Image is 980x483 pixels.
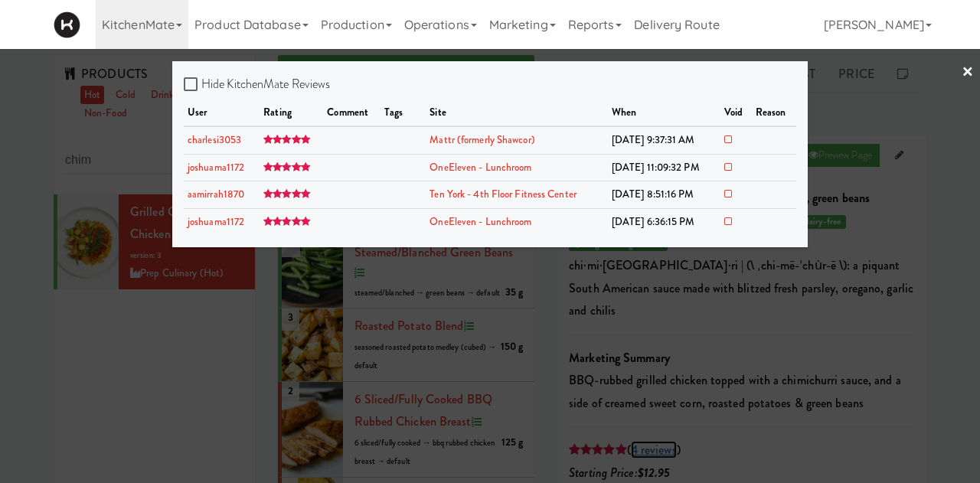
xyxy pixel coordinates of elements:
th: Reason [752,100,797,127]
a: OneEleven - Lunchroom [430,214,531,229]
td: [DATE] 8:51:16 PM [608,181,720,209]
th: rating [260,100,323,127]
th: when [608,100,720,127]
a: charlesi3053 [188,132,241,147]
th: Tags [381,100,426,127]
th: site [426,100,607,127]
label: Hide KitchenMate Reviews [184,73,330,96]
a: Ten York - 4th Floor Fitness Center [430,187,577,201]
th: Void [720,100,752,127]
td: [DATE] 11:09:32 PM [608,154,720,181]
a: aamirrah1870 [188,187,244,201]
a: Mattr (formerly Shawcor) [430,132,534,147]
a: joshuama1172 [188,160,244,175]
a: joshuama1172 [188,214,244,229]
th: user [184,100,260,127]
a: OneEleven - Lunchroom [430,160,531,175]
td: [DATE] 6:36:15 PM [608,208,720,235]
a: × [962,49,974,96]
td: [DATE] 9:37:31 AM [608,126,720,154]
input: Hide KitchenMate Reviews [184,79,201,91]
th: comment [323,100,381,127]
img: Micromart [54,11,80,38]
